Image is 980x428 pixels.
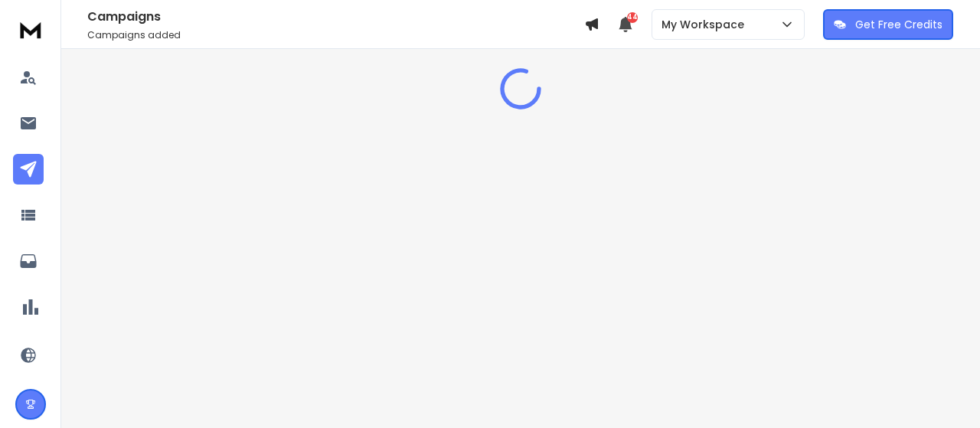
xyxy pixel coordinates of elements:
h1: Campaigns [87,8,584,26]
button: Get Free Credits [823,9,953,40]
span: 44 [627,12,638,23]
p: Campaigns added [87,29,584,41]
p: Get Free Credits [855,17,942,32]
p: My Workspace [661,17,750,32]
img: logo [15,15,46,44]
